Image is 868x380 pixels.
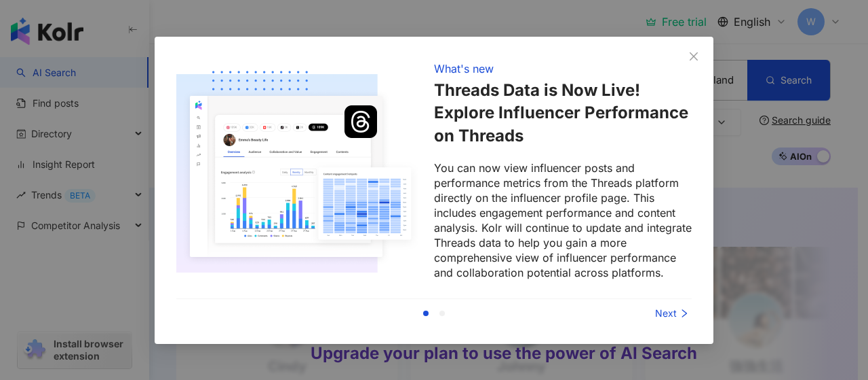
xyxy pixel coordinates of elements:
div: Next [590,306,692,321]
span: right [679,309,689,318]
p: You can now view influencer posts and performance metrics from the Threads platform directly on t... [434,160,692,280]
img: tutorial image [176,58,418,283]
button: Close [680,42,707,69]
div: What's new [434,61,494,75]
h1: Threads Data is Now Live! Explore Influencer Performance on Threads [434,78,692,147]
span: close [688,50,699,61]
